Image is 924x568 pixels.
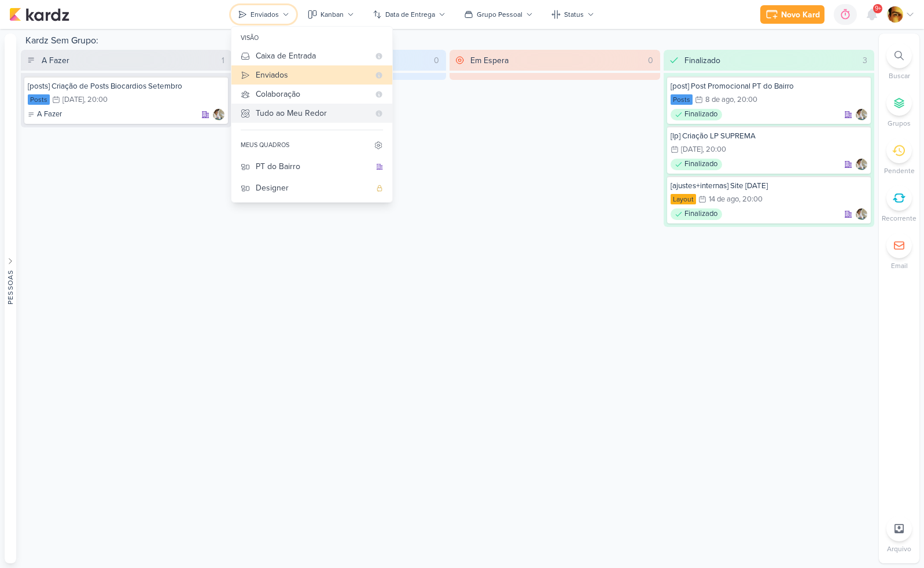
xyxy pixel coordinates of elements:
img: Raphael Simas [856,208,867,220]
div: quadro pessoal [376,185,383,192]
div: visão [231,30,392,46]
button: Tudo ao Meu Redor [231,104,392,123]
div: Finalizado [684,54,720,67]
p: Buscar [889,71,910,81]
div: 8 de ago [705,96,734,104]
div: Pessoas [5,269,16,304]
img: Raphael Simas [856,159,867,170]
p: Finalizado [684,159,717,170]
div: 14 de ago [709,196,739,203]
div: Posts [28,94,50,105]
div: Tudo ao Meu Redor [256,107,369,119]
span: 9+ [875,4,881,13]
p: Recorrente [882,213,916,223]
div: [posts] Criação de Posts Biocardios Setembro [28,81,224,91]
div: PT do Bairro [256,160,370,173]
p: Pendente [884,166,915,176]
img: Raphael Simas [213,109,224,120]
div: [DATE] [681,146,702,153]
p: A Fazer [37,109,62,120]
p: Finalizado [684,208,717,220]
div: Novo Kard [781,9,820,21]
img: Raphael Simas [856,109,867,120]
div: [ajustes+internas] Site Festa Junina [671,181,867,191]
div: , 20:00 [84,96,108,104]
div: Responsável: Raphael Simas [213,109,224,120]
div: 0 [643,54,658,67]
div: Finalizado [671,208,722,220]
div: quadro da organização [376,163,383,170]
div: Responsável: Raphael Simas [856,159,867,170]
img: Leandro Guedes [887,6,903,23]
button: Enviados [231,65,392,85]
p: Arquivo [887,544,911,554]
div: Em Espera [470,54,509,67]
div: Finalizado [671,109,722,120]
p: Grupos [888,118,911,129]
p: Email [891,261,908,271]
li: Ctrl + F [879,43,919,81]
div: meus quadros [241,141,289,150]
img: kardz.app [9,8,69,21]
div: Finalizado [671,159,722,170]
div: Designer [256,182,370,194]
div: Colaboração [256,88,369,100]
div: Enviados [256,69,369,81]
div: , 20:00 [702,146,726,153]
div: Kardz Sem Grupo: [21,34,874,50]
div: [post] Post Promocional PT do Bairro [671,81,867,91]
div: 3 [858,54,872,67]
div: 1 [217,54,229,67]
div: A Fazer [28,109,62,120]
div: 0 [429,54,444,67]
div: Caixa de Entrada [256,50,369,62]
div: Layout [671,194,696,204]
button: PT do Bairro [231,156,392,177]
div: , 20:00 [734,96,757,104]
button: Designer [231,177,392,199]
div: , 20:00 [739,196,763,203]
button: Caixa de Entrada [231,46,392,65]
div: Responsável: Raphael Simas [856,109,867,120]
button: Colaboração [231,85,392,104]
div: Posts [671,94,693,105]
div: [DATE] [62,96,84,104]
button: Novo Kard [760,5,824,24]
p: Finalizado [684,109,717,120]
div: Responsável: Raphael Simas [856,208,867,220]
div: A Fazer [42,54,69,67]
button: Pessoas [5,34,16,563]
div: [lp] Criação LP SUPREMA [671,131,867,141]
